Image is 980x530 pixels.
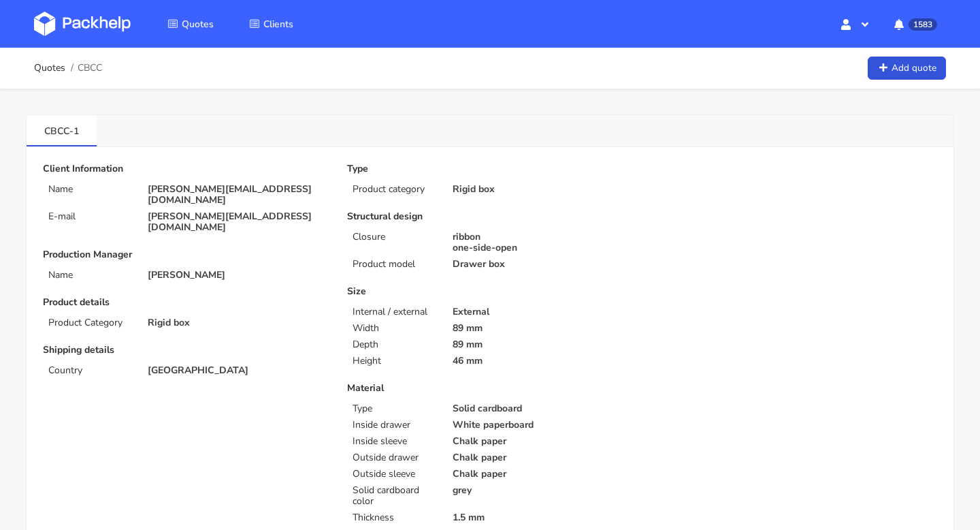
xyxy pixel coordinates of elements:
a: Quotes [34,63,65,74]
p: Structural design [347,211,632,222]
p: Inside drawer [353,420,436,431]
p: [PERSON_NAME][EMAIL_ADDRESS][DOMAIN_NAME] [148,184,328,206]
span: CBCC [78,63,102,74]
span: 1583 [909,18,937,31]
a: Clients [233,12,310,36]
p: White paperboard [453,420,633,431]
p: Width [353,323,436,334]
p: Depth [353,339,436,350]
span: Quotes [182,18,214,31]
p: Material [347,383,632,394]
p: Product details [43,297,328,308]
p: External [453,307,633,317]
nav: breadcrumb [34,54,102,82]
p: Inside sleeve [353,436,436,447]
p: 1.5 mm [453,512,633,523]
p: Chalk paper [453,452,633,463]
p: 89 mm [453,339,633,350]
p: Size [347,286,632,297]
p: Thickness [353,512,436,523]
p: Internal / external [353,307,436,317]
p: E-mail [48,211,131,222]
p: [GEOGRAPHIC_DATA] [148,365,328,376]
p: 46 mm [453,356,633,367]
p: Shipping details [43,345,328,356]
p: grey [453,485,633,496]
p: Product category [353,184,436,195]
p: one-side-open [453,243,633,253]
a: Quotes [151,12,230,36]
span: Clients [263,18,293,31]
p: Rigid box [453,184,633,195]
p: [PERSON_NAME] [148,270,328,281]
p: Closure [353,232,436,243]
p: Rigid box [148,317,328,328]
p: Solid cardboard [453,403,633,414]
p: Height [353,356,436,367]
p: Name [48,270,131,281]
p: Country [48,365,131,376]
img: Dashboard [34,12,131,36]
p: Type [347,163,632,174]
p: Client Information [43,163,328,174]
button: 1583 [883,12,946,36]
p: Product Category [48,317,131,328]
a: CBCC-1 [27,115,97,145]
p: ribbon [453,232,633,243]
p: Type [353,403,436,414]
p: Chalk paper [453,469,633,480]
p: Outside sleeve [353,469,436,480]
a: Add quote [868,57,946,80]
p: Production Manager [43,249,328,260]
p: Drawer box [453,259,633,270]
p: Name [48,184,131,195]
p: [PERSON_NAME][EMAIL_ADDRESS][DOMAIN_NAME] [148,211,328,233]
p: Chalk paper [453,436,633,447]
p: Solid cardboard color [353,485,436,507]
p: Product model [353,259,436,270]
p: Outside drawer [353,452,436,463]
p: 89 mm [453,323,633,334]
